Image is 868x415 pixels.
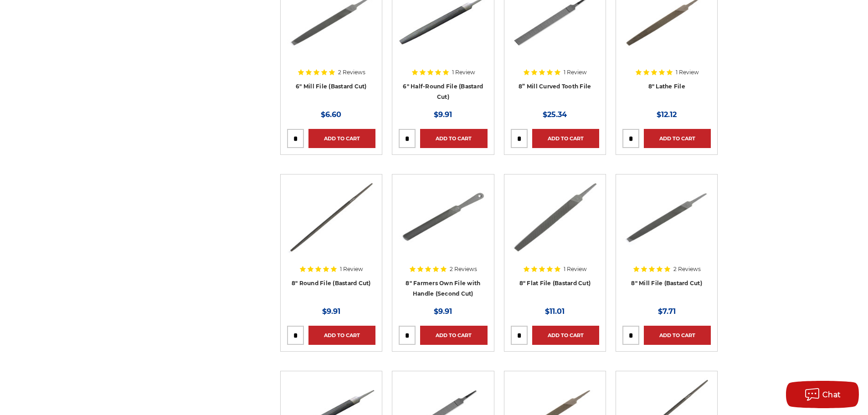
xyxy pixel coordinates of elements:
span: $11.01 [545,307,565,316]
a: Add to Cart [308,129,375,148]
span: $6.60 [321,110,341,119]
span: $9.91 [322,307,340,316]
a: Add to Cart [644,326,711,345]
a: Add to Cart [532,129,599,148]
span: $12.12 [657,110,677,119]
span: Chat [822,390,841,399]
a: 8" Mill File Bastard Cut [622,181,711,297]
span: $25.34 [543,110,567,119]
span: $7.71 [658,307,676,316]
a: 8 Inch Axe File with Handle [399,181,487,297]
a: Add to Cart [420,129,487,148]
a: Add to Cart [532,326,599,345]
a: 8 Inch Round File Bastard Cut, Double Cut [287,181,375,297]
img: 8" Mill File Bastard Cut [622,181,711,254]
span: $9.91 [434,307,452,316]
img: 8 Inch Axe File with Handle [399,181,487,254]
a: 8" Flat Bastard File [511,181,599,297]
img: 8" Flat Bastard File [511,181,599,254]
a: Add to Cart [308,326,375,345]
img: 8 Inch Round File Bastard Cut, Double Cut [287,181,375,254]
span: $9.91 [434,110,452,119]
button: Chat [786,381,859,408]
a: Add to Cart [420,326,487,345]
a: Add to Cart [644,129,711,148]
